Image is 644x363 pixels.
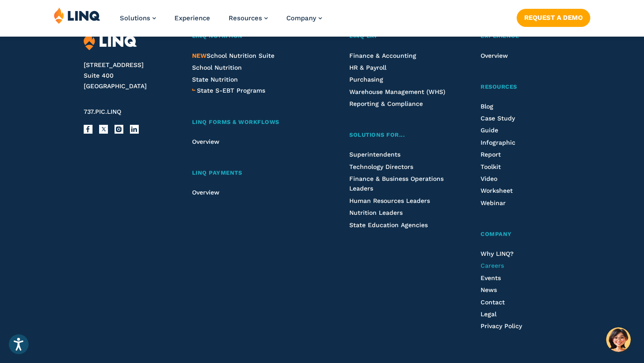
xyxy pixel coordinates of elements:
[481,127,498,134] a: Guide
[481,299,505,306] a: Contact
[197,87,265,94] span: State S-EBT Programs
[349,151,400,158] a: Superintendents
[192,52,274,59] a: NEWSchool Nutrition Suite
[481,311,496,318] a: Legal
[229,14,268,22] a: Resources
[192,169,242,176] span: LINQ Payments
[192,119,279,125] span: LINQ Forms & Workflows
[349,88,445,95] a: Warehouse Management (WHS)
[197,86,265,95] a: State S-EBT Programs
[481,103,493,110] a: Blog
[192,138,219,145] a: Overview
[481,199,506,206] a: Webinar
[174,14,210,22] a: Experience
[192,189,219,196] a: Overview
[120,7,322,36] nav: Primary Navigation
[481,163,501,170] a: Toolkit
[349,209,403,216] a: Nutrition Leaders
[120,14,150,22] span: Solutions
[481,139,515,146] a: Infographic
[84,60,176,91] address: [STREET_ADDRESS] Suite 400 [GEOGRAPHIC_DATA]
[192,118,314,127] a: LINQ Forms & Workflows
[349,64,386,71] a: HR & Payroll
[286,14,316,22] span: Company
[349,221,428,228] a: State Education Agencies
[349,197,430,204] a: Human Resources Leaders
[54,7,100,24] img: LINQ | K‑12 Software
[229,14,262,22] span: Resources
[481,175,497,182] a: Video
[192,33,243,39] span: LINQ Nutrition
[120,14,156,22] a: Solutions
[84,32,137,51] img: LINQ | K‑12 Software
[481,187,513,194] a: Worksheet
[349,76,383,83] a: Purchasing
[481,82,560,92] a: Resources
[481,250,514,257] a: Why LINQ?
[192,52,274,59] span: School Nutrition Suite
[115,125,123,134] a: Instagram
[99,125,108,134] a: X
[192,64,242,71] a: School Nutrition
[349,175,444,192] a: Finance & Business Operations Leaders
[349,33,378,39] span: LINQ ERP
[84,108,121,115] span: 737.PIC.LINQ
[481,83,517,90] span: Resources
[517,7,590,26] nav: Button Navigation
[84,125,93,134] a: Facebook
[517,9,590,26] a: Request a Demo
[481,33,519,39] span: Experience
[481,274,501,281] a: Events
[349,100,423,107] a: Reporting & Compliance
[192,52,207,59] span: NEW
[130,125,139,134] a: LinkedIn
[481,286,497,293] a: News
[481,230,560,239] a: Company
[481,52,508,59] a: Overview
[192,168,314,178] a: LINQ Payments
[481,231,512,237] span: Company
[349,163,413,170] a: Technology Directors
[349,52,416,59] a: Finance & Accounting
[286,14,322,22] a: Company
[481,151,501,158] a: Report
[192,76,238,83] a: State Nutrition
[481,262,504,269] a: Careers
[481,115,515,122] a: Case Study
[481,322,522,329] a: Privacy Policy
[606,327,631,352] button: Hello, have a question? Let’s chat.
